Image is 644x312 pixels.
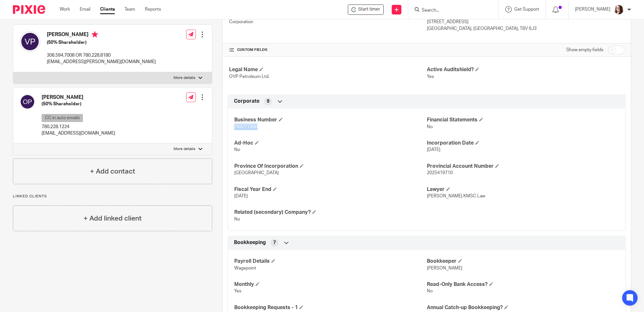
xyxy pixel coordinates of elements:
span: Get Support [514,7,539,12]
span: [PERSON_NAME] [427,266,462,270]
h4: + Add contact [90,166,135,176]
span: No [427,125,433,129]
h4: Legal Name [229,66,427,73]
span: 7 [273,240,276,246]
h4: Lawyer [427,186,619,193]
span: Start timer [358,6,380,13]
h4: Payroll Details [234,258,427,265]
h4: Financial Statements [427,117,619,123]
p: [EMAIL_ADDRESS][DOMAIN_NAME] [42,130,115,137]
span: Corporate [234,98,259,105]
h4: [PERSON_NAME] [42,94,115,101]
h4: Fiscal Year End [234,186,427,193]
h4: Ad-Hoc [234,140,427,147]
p: [PERSON_NAME] [575,6,610,13]
span: No [234,217,240,222]
i: Primary [92,31,98,38]
span: 793777350 [234,125,257,129]
span: Yes [234,289,241,293]
a: Work [60,6,70,13]
img: Kelsey%20Website-compressed%20Resized.jpg [614,5,624,15]
p: More details [174,75,195,80]
h4: Annual Catch-up Bookkeeping? [427,304,619,311]
span: Wagepoint [234,266,256,270]
span: No [427,289,433,293]
p: 780.228.1224 [42,124,115,130]
h4: CUSTOM FIELDS [229,47,427,52]
h4: Bookkeeping Requests - 1 [234,304,427,311]
a: Email [80,6,90,13]
h5: (50% Shareholder) [47,39,156,46]
span: [DATE] [427,147,440,152]
h4: Province Of Incorporation [234,163,427,170]
p: [GEOGRAPHIC_DATA], [GEOGRAPHIC_DATA], T8V 6J3 [427,25,624,32]
p: 306.594.7008 OR 780.228.8180 [47,52,156,59]
p: CC in auto emails [42,114,83,122]
h4: Read-Only Bank Access? [427,281,619,288]
h4: + Add linked client [84,213,142,223]
img: svg%3E [20,31,40,52]
a: Reports [145,6,161,13]
div: OVP Petroleum Ltd. [348,5,384,15]
h4: Bookkeeper [427,258,619,265]
p: [EMAIL_ADDRESS][PERSON_NAME][DOMAIN_NAME] [47,59,156,65]
img: svg%3E [20,94,35,109]
h5: (50% Shareholder) [42,101,115,107]
span: No [234,147,240,152]
span: [DATE] [234,194,248,198]
h4: Monthly [234,281,427,288]
h4: Related (secondary) Company? [234,209,427,216]
span: OVP Petroleum Ltd. [229,74,269,79]
p: [STREET_ADDRESS] [427,19,624,25]
h4: Business Number [234,117,427,123]
span: Bookkeeping [234,239,266,246]
p: Linked clients [13,194,212,199]
h4: Provincial Account Number [427,163,619,170]
h4: Incorporation Date [427,140,619,147]
h4: Active Auditshield? [427,66,624,73]
label: Show empty fields [566,47,603,53]
p: Corporation [229,19,427,25]
a: Clients [100,6,115,13]
h4: [PERSON_NAME] [47,31,156,39]
span: [GEOGRAPHIC_DATA] [234,171,279,175]
p: More details [174,147,195,152]
span: [PERSON_NAME] KMSC Law [427,194,485,198]
span: 2025419710 [427,171,453,175]
a: Team [125,6,135,13]
span: Yes [427,74,434,79]
input: Search [421,8,479,14]
span: 9 [267,98,269,105]
img: Pixie [13,5,45,14]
